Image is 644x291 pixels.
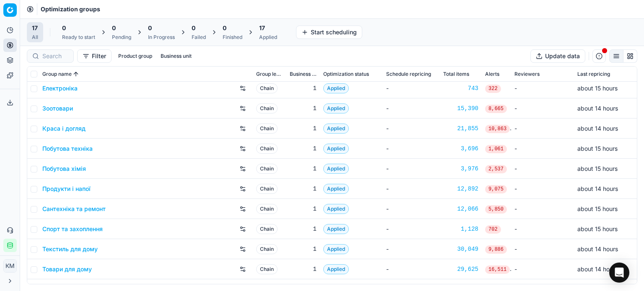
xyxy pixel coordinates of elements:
[290,245,317,253] div: 1
[4,260,16,272] span: КM
[485,205,507,214] span: 5,850
[256,71,283,77] span: Group level
[511,219,574,239] td: -
[3,259,17,273] button: КM
[514,71,540,77] span: Reviewers
[383,219,440,239] td: -
[42,144,93,153] a: Побутова техніка
[192,34,206,41] div: Failed
[383,118,440,139] td: -
[443,185,478,193] a: 12,892
[256,204,278,214] span: Chain
[577,125,618,132] span: about 14 hours
[443,144,478,153] div: 3,696
[290,265,317,273] div: 1
[323,164,349,174] span: Applied
[290,225,317,233] div: 1
[443,245,478,253] a: 30,049
[223,24,226,32] span: 0
[148,34,175,41] div: In Progress
[443,84,478,93] a: 743
[443,165,478,173] a: 3,976
[577,145,618,152] span: about 15 hours
[577,85,618,92] span: about 15 hours
[577,71,610,77] span: Last repricing
[485,105,507,113] span: 8,665
[485,225,501,234] span: 702
[577,165,618,172] span: about 15 hours
[383,159,440,179] td: -
[443,265,478,273] a: 29,625
[323,204,349,214] span: Applied
[485,71,499,77] span: Alerts
[323,71,369,77] span: Optimization status
[77,49,112,63] button: Filter
[511,78,574,98] td: -
[383,259,440,279] td: -
[485,145,507,153] span: 1,061
[323,264,349,274] span: Applied
[290,71,317,77] span: Business unit
[443,205,478,213] a: 12,066
[256,264,278,274] span: Chain
[511,98,574,118] td: -
[41,5,100,13] nav: breadcrumb
[511,259,574,279] td: -
[609,263,629,283] div: Open Intercom Messenger
[577,105,618,112] span: about 14 hours
[290,84,317,93] div: 1
[290,104,317,113] div: 1
[511,199,574,219] td: -
[577,245,618,252] span: about 14 hours
[323,244,349,254] span: Applied
[485,245,507,254] span: 9,886
[511,179,574,199] td: -
[383,78,440,98] td: -
[256,224,278,234] span: Chain
[41,5,100,13] span: Optimization groups
[323,224,349,234] span: Applied
[42,185,91,193] a: Продукти і напої
[32,24,38,32] span: 17
[530,49,585,63] button: Update data
[42,104,73,113] a: Зоотовари
[443,124,478,133] a: 21,855
[256,83,278,93] span: Chain
[485,185,507,193] span: 9,075
[192,24,195,32] span: 0
[290,124,317,133] div: 1
[323,124,349,134] span: Applied
[256,124,278,134] span: Chain
[256,164,278,174] span: Chain
[443,225,478,233] a: 1,128
[577,185,618,192] span: about 14 hours
[42,124,86,133] a: Краса і догляд
[42,71,72,77] span: Group name
[290,165,317,173] div: 1
[62,24,66,32] span: 0
[577,205,618,212] span: about 15 hours
[296,26,362,39] button: Start scheduling
[256,244,278,254] span: Chain
[115,51,156,61] button: Product group
[383,179,440,199] td: -
[290,185,317,193] div: 1
[290,205,317,213] div: 1
[42,165,86,173] a: Побутова хімія
[112,34,131,41] div: Pending
[511,239,574,259] td: -
[511,139,574,159] td: -
[42,205,106,213] a: Сантехніка та ремонт
[223,34,242,41] div: Finished
[323,184,349,194] span: Applied
[577,265,618,273] span: about 14 hours
[511,118,574,139] td: -
[383,199,440,219] td: -
[383,139,440,159] td: -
